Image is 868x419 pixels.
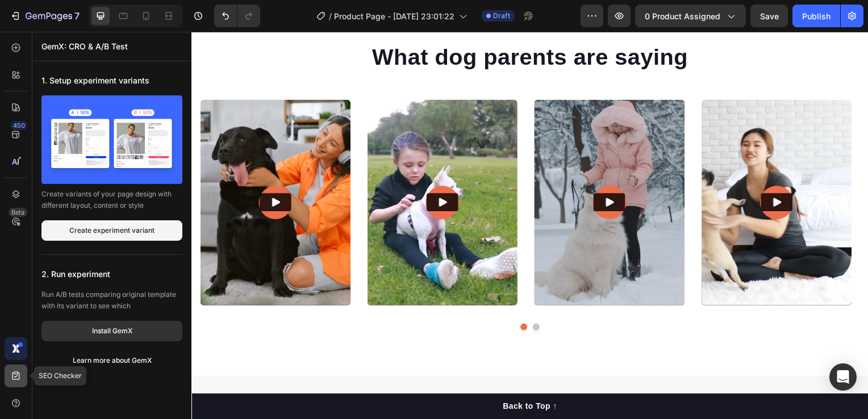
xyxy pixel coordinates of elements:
p: Create variants of your page design with different layout, content or style [41,188,182,211]
div: Publish [802,10,831,22]
span: 0 product assigned [645,10,720,22]
p: 2. Run experiment [41,264,182,284]
button: Create experiment variant [41,220,182,241]
button: Save [750,5,788,27]
button: Dot [344,294,350,301]
span: Product Page - [DATE] 23:01:22 [334,10,454,22]
span: Save [760,11,779,21]
button: Play [573,163,605,181]
p: GemX: CRO & A/B Test [41,40,128,53]
div: Undo/Redo [214,5,260,27]
button: Play [404,163,436,181]
iframe: Design area [191,32,868,419]
p: Run A/B tests comparing original template with its variant to see which [41,289,182,312]
div: Back to Top ↑ [314,371,368,383]
p: 1. Setup experiment variants [41,70,182,91]
span: Draft [493,11,510,21]
div: Create experiment variant [69,225,155,236]
div: Beta [9,208,27,217]
button: Install GemX [41,321,182,341]
p: 7 [74,9,80,23]
img: Alt image [514,69,665,276]
div: Install GemX [92,326,132,336]
button: Publish [792,5,840,27]
div: Learn more about GemX [73,355,152,366]
button: Play [236,163,268,181]
button: Dot [331,294,338,301]
button: Learn more about GemX [41,350,182,371]
div: Open Intercom Messenger [829,363,857,391]
img: thumb-overview-838c1426.png [41,95,182,184]
button: 7 [5,5,85,27]
button: 0 product assigned [635,5,746,27]
img: Alt image [345,69,496,276]
div: 450 [11,121,27,130]
span: / [329,10,332,22]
